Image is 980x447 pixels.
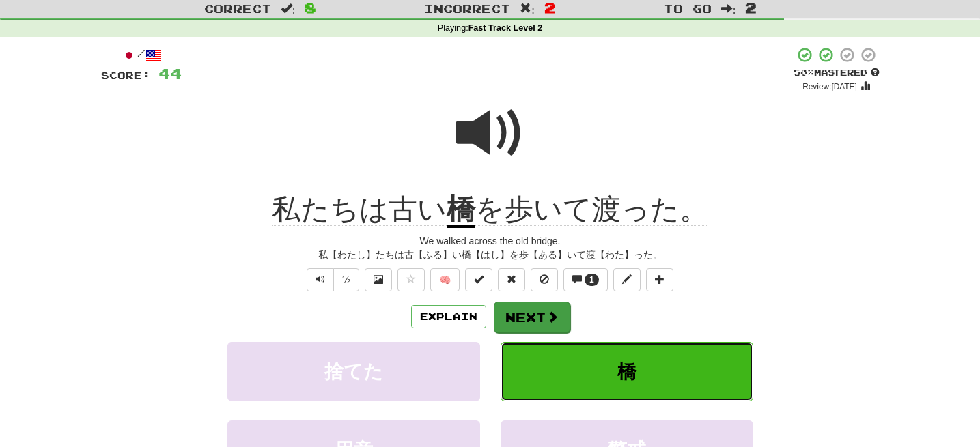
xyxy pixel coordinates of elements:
u: 橋 [447,193,475,228]
strong: Fast Track Level 2 [468,23,543,33]
button: Explain [411,305,486,328]
button: Edit sentence (alt+d) [613,268,641,291]
span: 50 % [794,67,814,78]
div: We walked across the old bridge. [101,234,880,248]
div: 私【わたし】たちは古【ふる】い橋【はし】を歩【ある】いて渡【わた】った。 [101,248,880,261]
button: Show image (alt+x) [365,268,392,291]
div: Mastered [794,67,880,79]
button: ½ [333,268,359,291]
span: 捨てた [324,361,383,382]
button: Reset to 0% Mastered (alt+r) [498,268,525,291]
button: Favorite sentence (alt+f) [397,268,425,291]
span: Score: [101,70,150,81]
span: : [520,3,535,14]
div: / [101,46,182,63]
button: 1 [563,268,608,291]
button: Next [494,302,570,333]
small: Review: [DATE] [802,82,857,91]
button: 橋 [501,342,753,401]
span: Correct [204,1,271,15]
span: 44 [158,65,182,82]
span: : [721,3,736,14]
span: Incorrect [424,1,510,15]
span: To go [664,1,712,15]
button: Play sentence audio (ctl+space) [307,268,334,291]
button: Ignore sentence (alt+i) [531,268,558,291]
button: 捨てた [227,342,480,401]
span: 1 [589,275,594,285]
button: Set this sentence to 100% Mastered (alt+m) [465,268,492,291]
span: 私たちは古い [272,193,447,226]
button: 🧠 [430,268,460,291]
span: : [281,3,296,14]
span: を歩いて渡った。 [475,193,708,226]
div: Text-to-speech controls [304,268,359,291]
span: 橋 [617,361,636,382]
button: Add to collection (alt+a) [646,268,673,291]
